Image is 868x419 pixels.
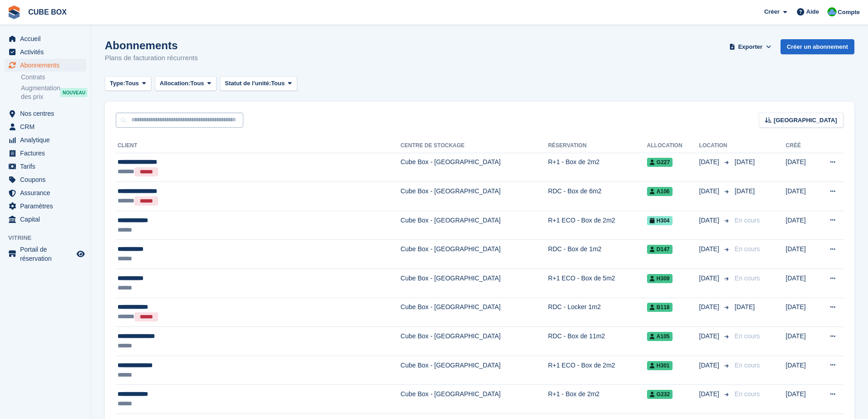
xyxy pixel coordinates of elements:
[647,303,673,312] span: B118
[548,211,647,240] td: R+1 ECO - Box de 2m2
[786,153,815,182] td: [DATE]
[20,200,75,212] span: Paramètres
[647,361,673,370] span: H301
[699,302,721,312] span: [DATE]
[738,42,762,52] span: Exporter
[75,248,86,259] a: Boutique d'aperçu
[699,331,721,341] span: [DATE]
[21,73,86,82] a: Contrats
[699,389,721,399] span: [DATE]
[401,153,548,182] td: Cube Box - [GEOGRAPHIC_DATA]
[786,298,815,327] td: [DATE]
[647,158,673,167] span: G227
[548,327,647,356] td: RDC - Box de 11m2
[5,147,86,160] a: menu
[647,274,673,283] span: H309
[548,153,647,182] td: R+1 - Box de 2m2
[548,139,647,153] th: Réservation
[125,79,139,88] span: Tous
[5,46,86,58] a: menu
[548,182,647,211] td: RDC - Box de 6m2
[401,269,548,298] td: Cube Box - [GEOGRAPHIC_DATA]
[647,390,673,399] span: G232
[699,186,721,196] span: [DATE]
[5,200,86,212] a: menu
[5,173,86,186] a: menu
[728,39,773,54] button: Exporter
[25,5,70,20] a: CUBE BOX
[21,83,86,102] a: Augmentation des prix NOUVEAU
[20,107,75,120] span: Nos centres
[401,298,548,327] td: Cube Box - [GEOGRAPHIC_DATA]
[5,245,86,263] a: menu
[647,187,673,196] span: A106
[110,79,125,88] span: Type:
[786,269,815,298] td: [DATE]
[60,88,87,97] div: NOUVEAU
[401,240,548,269] td: Cube Box - [GEOGRAPHIC_DATA]
[786,356,815,385] td: [DATE]
[20,32,75,45] span: Accueil
[5,134,86,146] a: menu
[401,385,548,414] td: Cube Box - [GEOGRAPHIC_DATA]
[7,5,21,19] img: stora-icon-8386f47178a22dfd0bd8f6a31ec36ba5ce8667c1dd55bd0f319d3a0aa187defe.svg
[225,79,271,88] span: Statut de l'unité:
[401,327,548,356] td: Cube Box - [GEOGRAPHIC_DATA]
[21,84,60,101] span: Augmentation des prix
[786,240,815,269] td: [DATE]
[699,139,731,153] th: Location
[190,79,204,88] span: Tous
[105,76,151,91] button: Type: Tous
[401,211,548,240] td: Cube Box - [GEOGRAPHIC_DATA]
[786,327,815,356] td: [DATE]
[786,385,815,414] td: [DATE]
[699,361,721,370] span: [DATE]
[548,385,647,414] td: R+1 - Box de 2m2
[734,245,760,253] span: En cours
[8,233,91,243] span: Vitrine
[548,269,647,298] td: R+1 ECO - Box de 5m2
[155,76,216,91] button: Allocation: Tous
[20,186,75,199] span: Assurance
[699,274,721,283] span: [DATE]
[401,182,548,211] td: Cube Box - [GEOGRAPHIC_DATA]
[734,362,760,369] span: En cours
[116,139,401,153] th: Client
[734,274,760,282] span: En cours
[20,160,75,173] span: Tarifs
[5,32,86,45] a: menu
[786,139,815,153] th: Créé
[20,173,75,186] span: Coupons
[160,79,190,88] span: Allocation:
[699,244,721,254] span: [DATE]
[734,217,760,224] span: En cours
[548,356,647,385] td: R+1 ECO - Box de 2m2
[548,240,647,269] td: RDC - Box de 1m2
[786,211,815,240] td: [DATE]
[20,147,75,160] span: Factures
[20,120,75,133] span: CRM
[734,187,755,195] span: [DATE]
[20,59,75,72] span: Abonnements
[647,216,673,225] span: H304
[734,303,755,310] span: [DATE]
[20,46,75,58] span: Activités
[401,139,548,153] th: Centre de stockage
[5,107,86,120] a: menu
[5,160,86,173] a: menu
[548,298,647,327] td: RDC - Locker 1m2
[20,213,75,226] span: Capital
[734,390,760,398] span: En cours
[105,39,198,52] h1: Abonnements
[647,332,673,341] span: A105
[781,39,854,54] a: Créer un abonnement
[220,76,297,91] button: Statut de l'unité: Tous
[734,332,760,340] span: En cours
[838,8,860,17] span: Compte
[5,213,86,226] a: menu
[5,59,86,72] a: menu
[271,79,285,88] span: Tous
[806,7,819,16] span: Aide
[827,7,837,16] img: Cube Box
[647,245,673,254] span: D147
